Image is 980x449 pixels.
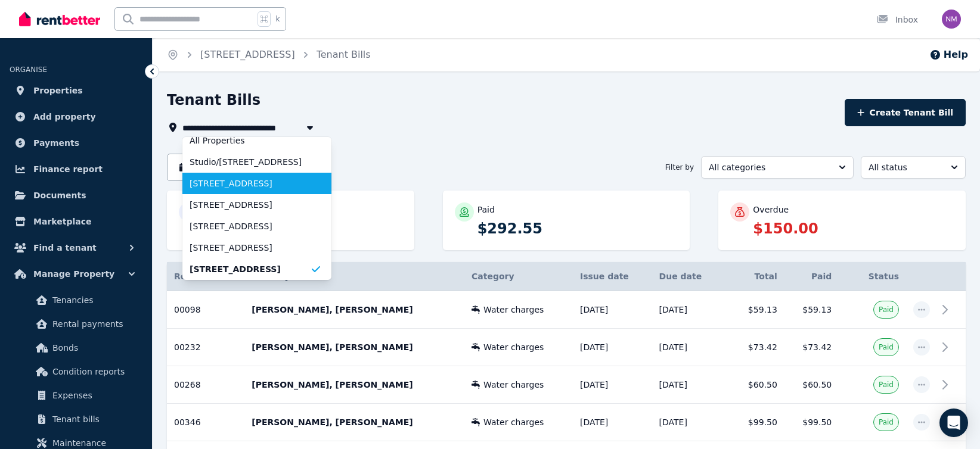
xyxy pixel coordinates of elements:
td: [DATE] [652,366,724,404]
a: Properties [10,79,142,102]
a: Rental payments [14,312,138,336]
td: $99.50 [723,404,784,441]
span: Finance report [33,162,103,176]
th: Tenancy [244,262,464,291]
div: Inbox [876,14,918,26]
span: Manage Property [33,267,114,281]
span: Tenancies [52,293,133,307]
span: [STREET_ADDRESS] [190,263,310,275]
a: Marketplace [10,210,142,233]
span: Water charges [483,341,544,353]
p: Paid [477,204,495,216]
button: Create Tenant Bill [845,99,966,126]
span: [STREET_ADDRESS] [190,242,310,254]
button: Manage Property [10,262,142,286]
a: Bonds [14,336,138,360]
td: [DATE] [573,291,652,329]
th: Issue date [573,262,652,291]
a: Add property [10,105,142,129]
td: $73.42 [784,329,839,366]
img: RentBetter [19,10,100,28]
p: [PERSON_NAME], [PERSON_NAME] [252,416,457,428]
td: $59.13 [784,291,839,329]
span: Paid [879,380,894,389]
th: Due date [652,262,724,291]
td: $60.50 [723,366,784,404]
span: [STREET_ADDRESS] [190,177,310,189]
span: [STREET_ADDRESS] [190,220,310,232]
span: Documents [33,188,86,202]
button: Date filter [167,154,246,181]
span: Add property [33,110,96,124]
span: Payments [33,136,79,150]
a: [STREET_ADDRESS] [200,49,295,60]
td: $59.13 [723,291,784,329]
span: Condition reports [52,364,133,379]
a: Tenant bills [14,407,138,431]
span: Expenses [52,388,133,403]
span: All categories [709,161,829,173]
span: 00098 [174,305,201,314]
span: Water charges [483,304,544,316]
h1: Tenant Bills [167,91,260,110]
td: [DATE] [652,291,724,329]
a: Tenant Bills [317,49,371,60]
button: Help [929,48,968,62]
span: k [275,14,280,24]
span: Bonds [52,341,133,355]
span: 00346 [174,417,201,427]
button: All status [861,156,966,179]
span: Filter by [665,163,694,172]
a: Condition reports [14,360,138,383]
span: Rental payments [52,317,133,331]
th: Category [464,262,573,291]
button: Find a tenant [10,236,142,260]
td: [DATE] [652,329,724,366]
span: Reference [174,272,222,281]
p: Overdue [753,204,789,216]
span: Tenant bills [52,412,133,426]
td: $60.50 [784,366,839,404]
p: [PERSON_NAME], [PERSON_NAME] [252,304,457,316]
button: All categories [701,156,854,179]
a: Finance report [10,157,142,181]
span: 00232 [174,342,201,352]
span: All status [869,161,941,173]
span: Marketplace [33,214,91,229]
td: $73.42 [723,329,784,366]
span: Studio/[STREET_ADDRESS] [190,156,310,168]
span: Water charges [483,416,544,428]
td: [DATE] [573,366,652,404]
span: ORGANISE [10,66,47,74]
p: $150.00 [753,219,954,238]
span: Properties [33,83,83,98]
td: $99.50 [784,404,839,441]
th: Status [839,262,906,291]
a: Documents [10,183,142,207]
nav: Breadcrumb [153,38,385,71]
span: [STREET_ADDRESS] [190,199,310,211]
th: Paid [784,262,839,291]
span: 00268 [174,380,201,389]
p: [PERSON_NAME], [PERSON_NAME] [252,341,457,353]
span: Find a tenant [33,241,97,255]
span: Paid [879,305,894,314]
span: Water charges [483,379,544,391]
span: All Properties [190,135,310,146]
a: Tenancies [14,288,138,312]
td: [DATE] [573,404,652,441]
span: Paid [879,342,894,352]
p: $292.55 [477,219,678,238]
img: Navi Motay [942,10,961,29]
th: Total [723,262,784,291]
div: Open Intercom Messenger [939,409,968,437]
td: [DATE] [573,329,652,366]
span: Paid [879,417,894,427]
p: [PERSON_NAME], [PERSON_NAME] [252,379,457,391]
a: Expenses [14,383,138,407]
td: [DATE] [652,404,724,441]
a: Payments [10,131,142,155]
